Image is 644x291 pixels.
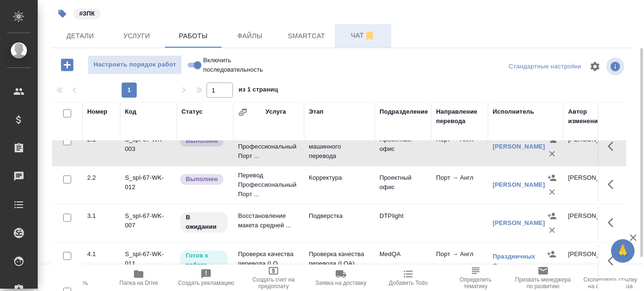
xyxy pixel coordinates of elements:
div: Направление перевода [436,107,483,126]
svg: Отписаться [364,30,375,42]
a: [PERSON_NAME] [493,181,545,188]
a: [PERSON_NAME] [493,219,545,226]
td: Восстановление макета средней ... [233,207,304,240]
button: Здесь прячутся важные кнопки [602,211,625,234]
button: Удалить [545,261,559,275]
span: Папка на Drive [119,280,158,286]
td: Порт → Англ [431,245,488,278]
div: 3.1 [87,211,116,221]
p: Выполнен [186,175,218,184]
td: Перевод Профессиональный Порт ... [233,166,304,204]
div: Этап [309,107,323,116]
button: Создать рекламацию [173,265,240,291]
td: S_spl-67-WK-012 [120,168,177,201]
span: Smartcat [284,30,329,42]
p: Готов к работе [186,251,222,270]
button: Заявка на доставку [307,265,375,291]
td: [PERSON_NAME] [563,168,620,201]
a: [PERSON_NAME] [493,143,545,150]
div: Подразделение [380,107,428,116]
button: Назначить [545,247,559,261]
button: 🙏 [611,239,635,263]
span: Детали [58,30,103,42]
button: Призвать менеджера по развитию [509,265,577,291]
button: Создать счет на предоплату [240,265,307,291]
p: Выполнен [186,136,218,146]
p: #ЗПК [79,9,95,18]
p: Корректура [309,173,370,183]
span: Создать счет на предоплату [246,276,302,290]
p: Проверка качества перевода (LQA) [309,249,370,268]
div: split button [506,59,584,74]
td: Порт → Англ [431,168,488,201]
span: Призвать менеджера по развитию [515,276,571,290]
div: Исполнитель завершил работу [179,173,229,186]
div: Услуга [265,107,286,116]
span: Работы [171,30,216,42]
div: Номер [87,107,107,116]
td: DTPlight [375,207,431,240]
span: Посмотреть информацию [606,58,626,75]
td: Проектный офис [375,168,431,201]
span: Добавить Todo [389,280,428,286]
button: Добавить тэг [52,3,73,24]
span: Включить последовательность [203,56,263,75]
button: Назначить [545,209,559,223]
td: [PERSON_NAME] [563,207,620,240]
button: Сгруппировать [238,108,248,117]
div: Исполнитель завершил работу [179,135,229,148]
div: Статус [182,107,203,116]
span: ЗПК [73,9,101,17]
button: Добавить Todo [374,265,442,291]
td: S_spl-67-WK-007 [120,207,177,240]
button: Определить тематику [442,265,509,291]
td: [PERSON_NAME] [563,130,620,163]
td: Перевод Профессиональный Порт ... [233,128,304,166]
td: S_spl-67-WK-011 [120,245,177,278]
td: S_spl-67-WK-003 [120,130,177,163]
span: Определить тематику [447,276,504,290]
p: В ожидании [186,213,222,232]
a: Праздничных Ольга [493,253,536,269]
td: Порт → Англ [431,130,488,163]
div: Автор изменения [568,107,615,126]
button: Удалить [545,147,559,161]
td: [PERSON_NAME] [563,245,620,278]
td: Проверка качества перевода (LQ... [233,245,304,278]
div: Исполнитель назначен, приступать к работе пока рано [179,211,229,233]
span: из 1 страниц [239,84,278,98]
span: Услуги [114,30,159,42]
button: Добавить работу [54,55,80,75]
button: Настроить порядок работ [88,55,182,75]
div: Исполнитель может приступить к работе [179,249,229,272]
button: Пересчитать [38,265,105,291]
p: Постредактура машинного перевода [309,133,370,161]
div: 2.2 [87,173,116,183]
button: Папка на Drive [105,265,173,291]
span: 🙏 [615,241,631,261]
span: Пересчитать [55,280,88,286]
div: Исполнитель [493,107,534,116]
p: Подверстка [309,211,370,221]
td: Проектный офис [375,130,431,163]
button: Удалить [545,223,559,237]
button: Скопировать ссылку на оценку заказа [577,265,644,291]
button: Здесь прячутся важные кнопки [602,173,625,196]
span: Чат [340,30,386,42]
span: Настроить таблицу [584,55,606,78]
button: Здесь прячутся важные кнопки [602,249,625,272]
span: Файлы [227,30,272,42]
span: Заявка на доставку [315,280,366,286]
div: 4.1 [87,249,116,259]
td: MedQA [375,245,431,278]
span: Настроить порядок работ [93,59,177,70]
div: Код [125,107,136,116]
span: Создать рекламацию [178,280,234,286]
span: Скопировать ссылку на оценку заказа [582,276,638,290]
button: Здесь прячутся важные кнопки [602,135,625,158]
